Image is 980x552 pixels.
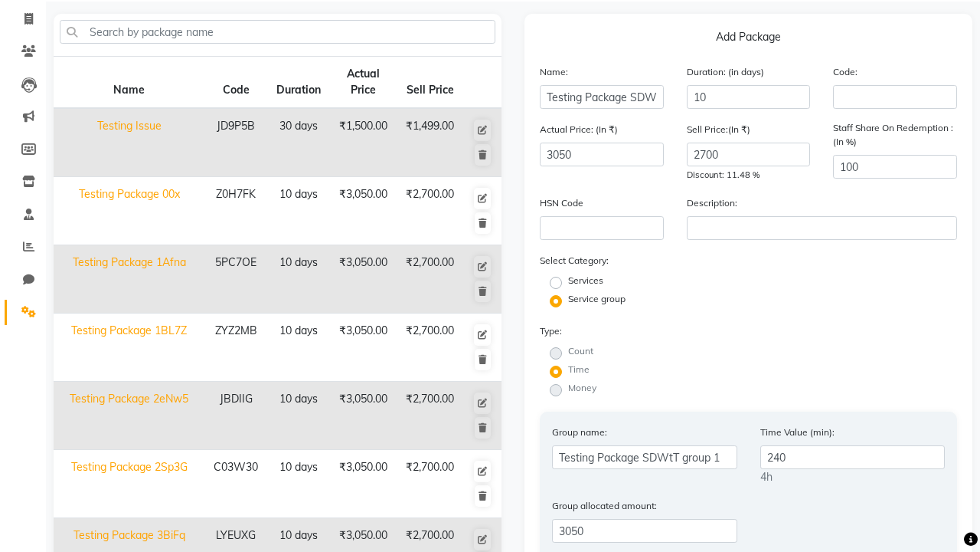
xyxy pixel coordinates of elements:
[552,426,607,439] label: Group name:
[204,450,267,518] td: C03W30
[204,314,267,382] td: ZYZ2MB
[204,108,267,177] td: JD9P5B
[267,314,330,382] td: 10 days
[330,382,397,450] td: ₹3,050.00
[540,123,618,136] label: Actual Price: (In ₹)
[267,108,330,177] td: 30 days
[330,314,397,382] td: ₹3,050.00
[397,57,463,109] th: Sell Price
[54,314,204,382] td: Testing Package 1BL7Z
[397,450,463,518] td: ₹2,700.00
[397,108,463,177] td: ₹1,499.00
[267,177,330,245] td: 10 days
[204,382,267,450] td: JBDIIG
[204,177,267,245] td: Z0H7FK
[267,245,330,314] td: 10 days
[54,245,204,314] td: Testing Package 1Afna
[540,29,957,51] p: Add Package
[540,196,583,210] label: HSN Code
[833,121,957,149] label: Staff Share On Redemption :(In %)
[687,123,750,136] label: Sell Price:(In ₹)
[60,20,495,44] input: Search by package name
[54,177,204,245] td: Testing Package 00x
[687,65,764,79] label: Duration: (in days)
[540,65,568,79] label: Name:
[540,324,562,338] label: Type:
[397,314,463,382] td: ₹2,700.00
[760,426,835,439] label: Time Value (min):
[330,450,397,518] td: ₹3,050.00
[54,57,204,109] th: Name
[397,382,463,450] td: ₹2,700.00
[267,450,330,518] td: 10 days
[568,363,590,376] label: Time
[54,450,204,518] td: Testing Package 2Sp3G
[687,196,737,210] label: Description:
[330,177,397,245] td: ₹3,050.00
[204,245,267,314] td: 5PC7OE
[833,65,857,79] label: Code:
[267,57,330,109] th: Duration
[267,382,330,450] td: 10 days
[568,274,603,287] label: Services
[397,245,463,314] td: ₹2,700.00
[54,108,204,177] td: Testing Issue
[568,381,596,395] label: Money
[568,292,626,306] label: Service group
[760,469,946,485] div: 4h
[330,57,397,109] th: Actual Price
[397,177,463,245] td: ₹2,700.00
[330,245,397,314] td: ₹3,050.00
[330,108,397,177] td: ₹1,500.00
[204,57,267,109] th: Code
[687,169,759,180] span: Discount: 11.48 %
[568,344,593,358] label: Count
[540,254,609,268] label: Select Category:
[54,382,204,450] td: Testing Package 2eNw5
[552,499,657,513] label: Group allocated amount:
